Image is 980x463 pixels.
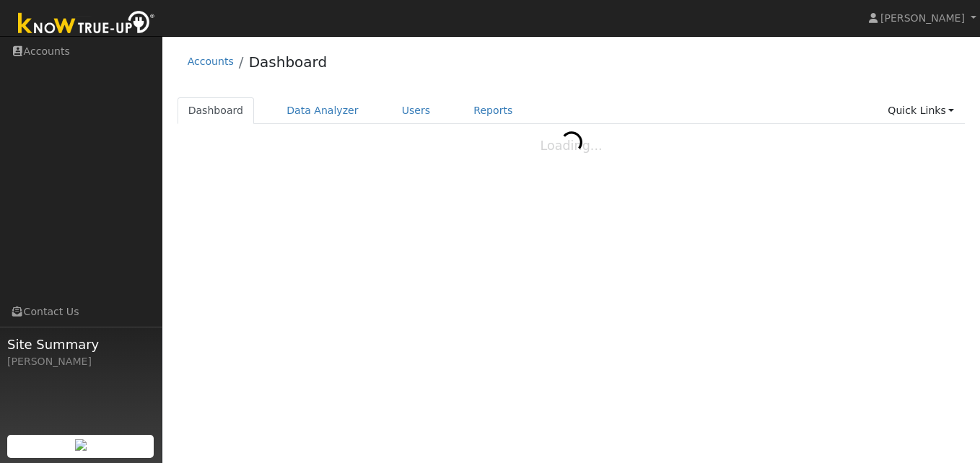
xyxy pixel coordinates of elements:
span: Site Summary [7,335,154,354]
a: Data Analyzer [276,97,369,124]
a: Dashboard [178,97,255,124]
a: Quick Links [877,97,965,124]
a: Users [391,97,442,124]
img: retrieve [75,439,87,451]
a: Reports [463,97,523,124]
a: Dashboard [249,53,328,71]
img: Know True-Up [11,8,162,40]
span: [PERSON_NAME] [880,12,965,24]
div: [PERSON_NAME] [7,354,154,369]
a: Accounts [188,56,234,67]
